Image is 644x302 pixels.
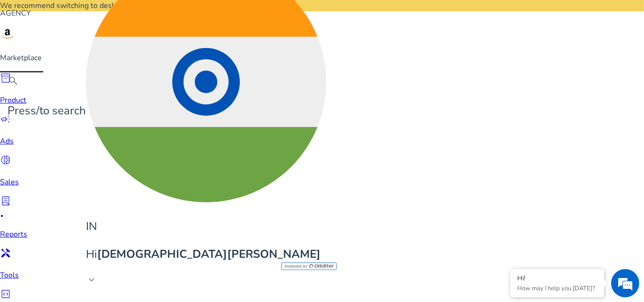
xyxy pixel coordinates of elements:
p: Hi [86,246,326,262]
span: Powered by [284,264,307,269]
div: Hi! [517,274,597,283]
p: How may I help you today? [517,284,597,293]
p: IN [86,218,326,235]
p: Press to search [8,103,86,119]
span: keyboard_arrow_down [86,274,97,286]
b: [DEMOGRAPHIC_DATA][PERSON_NAME] [97,246,321,262]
